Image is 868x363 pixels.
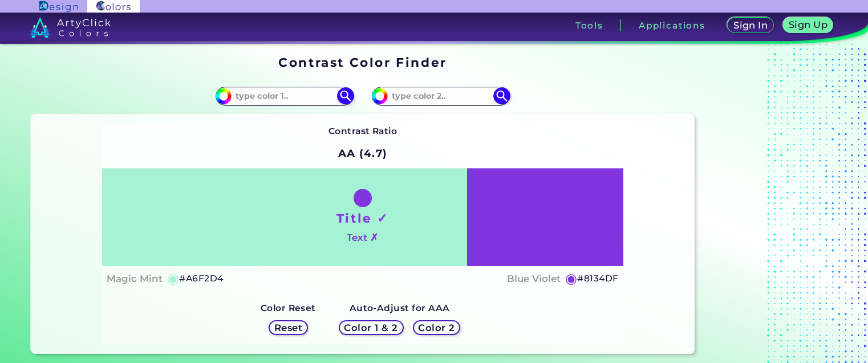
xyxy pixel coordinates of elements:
[785,18,830,33] a: Sign Up
[735,21,766,30] h5: Sign In
[328,126,398,136] strong: Contrast Ratio
[336,209,389,227] h1: Title ✓
[261,302,316,313] strong: Color Reset
[179,271,223,286] h5: #A6F2D4
[790,21,826,29] h5: Sign Up
[577,271,618,286] h5: #8134DF
[39,1,78,12] img: ArtyClick Design logo
[275,324,301,332] h5: Reset
[167,272,180,285] h5: ◉
[388,88,494,104] input: type color 2..
[232,88,338,104] input: type color 1..
[278,54,447,71] h1: Contrast Color Finder
[107,271,163,287] h4: Magic Mint
[507,271,561,287] h4: Blue Violet
[699,51,842,358] iframe: Advertisement
[337,87,354,104] img: icon search
[420,324,453,332] h5: Color 2
[639,21,705,30] h3: Applications
[30,17,111,38] img: logo_artyclick_colors_white.svg
[333,141,393,166] h2: AA (4.7)
[729,18,772,33] a: Sign In
[493,87,510,104] img: icon search
[575,21,603,30] h3: Tools
[347,324,395,332] h5: Color 1 & 2
[350,302,450,313] strong: Auto-Adjust for AAA
[347,229,378,246] h4: Text ✗
[565,272,578,285] h5: ◉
